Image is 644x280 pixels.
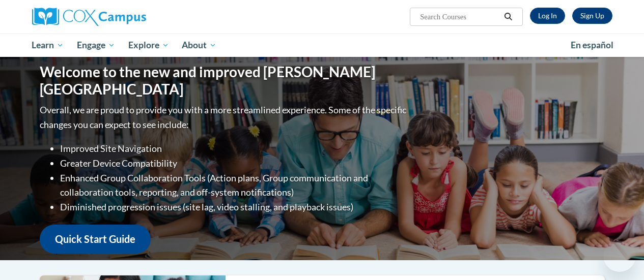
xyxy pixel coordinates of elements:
[122,34,176,57] a: Explore
[60,141,409,156] li: Improved Site Navigation
[24,34,620,57] div: Main menu
[175,34,223,57] a: About
[40,103,409,132] p: Overall, we are proud to provide you with a more streamlined experience. Some of the specific cha...
[530,8,565,24] a: Log In
[40,225,151,254] a: Quick Start Guide
[500,11,516,23] button: Search
[60,171,409,200] li: Enhanced Group Collaboration Tools (Action plans, Group communication and collaboration tools, re...
[60,156,409,171] li: Greater Device Compatibility
[571,40,613,50] span: En español
[32,39,64,51] span: Learn
[182,39,216,51] span: About
[60,200,409,214] li: Diminished progression issues (site lag, video stalling, and playback issues)
[77,39,115,51] span: Engage
[564,35,620,56] a: En español
[419,11,500,23] input: Search Courses
[603,239,636,272] iframe: Button to launch messaging window
[572,8,612,24] a: Register
[128,39,169,51] span: Explore
[70,34,122,57] a: Engage
[40,64,409,98] h1: Welcome to the new and improved [PERSON_NAME][GEOGRAPHIC_DATA]
[32,8,215,26] a: Cox Campus
[32,8,146,26] img: Cox Campus
[25,34,71,57] a: Learn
